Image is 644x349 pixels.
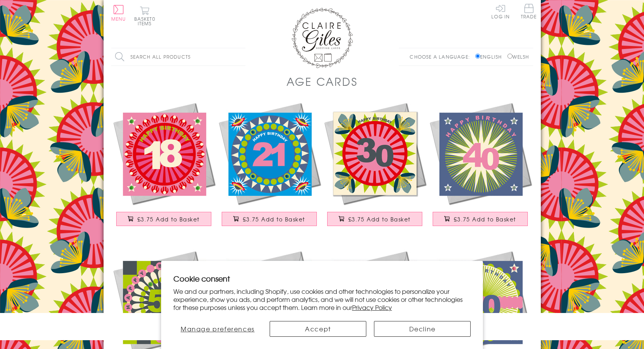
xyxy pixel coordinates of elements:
span: Manage preferences [181,324,255,333]
a: Birthday Card, Age 40 - Starburst, Happy 40th Birthday, Embellished with pompoms £3.75 Add to Basket [428,101,533,234]
label: Welsh [507,53,529,60]
p: Choose a language: [410,53,474,60]
button: £3.75 Add to Basket [222,212,317,226]
span: 0 items [138,15,155,27]
span: £3.75 Add to Basket [348,215,411,223]
a: Log In [491,4,510,19]
button: £3.75 Add to Basket [327,212,422,226]
input: Search all products [111,48,245,66]
img: Birthday Card, Age 30 - Flowers, Happy 30th Birthday, Embellished with pompoms [322,101,428,206]
img: Birthday Card, Age 21 - Blue Circle, Happy 21st Birthday, Embellished with pompoms [217,101,322,206]
button: Accept [270,321,366,337]
img: Birthday Card, Age 18 - Pink Circle, Happy 18th Birthday, Embellished with pompoms [111,101,217,206]
a: Privacy Policy [352,303,392,312]
button: Basket0 items [134,6,155,26]
img: Claire Giles Greetings Cards [292,8,353,68]
input: Welsh [507,54,512,59]
span: Trade [521,4,537,19]
span: Menu [111,15,126,22]
a: Birthday Card, Age 18 - Pink Circle, Happy 18th Birthday, Embellished with pompoms £3.75 Add to B... [111,101,217,234]
h2: Cookie consent [173,273,471,284]
button: Menu [111,5,126,21]
a: Trade [521,4,537,20]
a: Birthday Card, Age 30 - Flowers, Happy 30th Birthday, Embellished with pompoms £3.75 Add to Basket [322,101,428,234]
h1: Age Cards [287,74,358,89]
label: English [475,53,506,60]
button: Manage preferences [173,321,262,337]
span: £3.75 Add to Basket [243,215,305,223]
p: We and our partners, including Shopify, use cookies and other technologies to personalize your ex... [173,287,471,311]
button: £3.75 Add to Basket [116,212,211,226]
button: £3.75 Add to Basket [433,212,528,226]
button: Decline [374,321,471,337]
a: Birthday Card, Age 21 - Blue Circle, Happy 21st Birthday, Embellished with pompoms £3.75 Add to B... [217,101,322,234]
span: £3.75 Add to Basket [137,215,200,223]
input: English [475,54,480,59]
span: £3.75 Add to Basket [454,215,516,223]
input: Search [238,48,245,66]
img: Birthday Card, Age 40 - Starburst, Happy 40th Birthday, Embellished with pompoms [428,101,533,206]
